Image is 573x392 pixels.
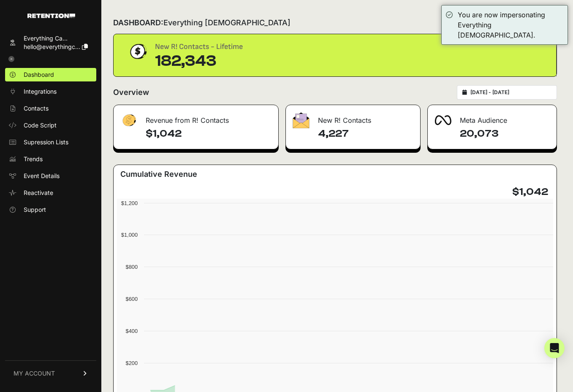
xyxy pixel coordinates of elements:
[126,360,138,366] text: $200
[14,369,55,378] span: MY ACCOUNT
[5,102,96,115] a: Contacts
[5,119,96,132] a: Code Script
[24,172,60,180] span: Event Details
[127,41,148,62] img: dollar-coin-05c43ed7efb7bc0c12610022525b4bbbb207c7efeef5aecc26f025e68dcafac9.png
[113,87,149,98] h2: Overview
[155,41,243,53] div: New R! Contacts - Lifetime
[428,105,557,130] div: Meta Audience
[126,328,138,334] text: $400
[24,34,88,43] div: Everything Ca...
[5,152,96,166] a: Trends
[113,17,291,29] h2: DASHBOARD:
[24,189,53,197] span: Reactivate
[24,70,54,79] span: Dashboard
[146,127,272,141] h4: $1,042
[24,155,43,163] span: Trends
[286,105,421,130] div: New R! Contacts
[318,127,414,141] h4: 4,227
[24,87,57,96] span: Integrations
[435,115,451,125] img: fa-meta-2f981b61bb99beabf952f7030308934f19ce035c18b003e963880cc3fabeebb7.png
[5,169,96,183] a: Event Details
[5,32,96,54] a: Everything Ca... hello@everythingc...
[121,200,138,206] text: $1,200
[24,138,68,146] span: Supression Lists
[5,203,96,216] a: Support
[114,105,278,130] div: Revenue from R! Contacts
[120,168,197,180] h3: Cumulative Revenue
[126,296,138,302] text: $600
[544,338,565,358] div: Open Intercom Messenger
[458,10,563,40] div: You are now impersonating Everything [DEMOGRAPHIC_DATA].
[5,135,96,149] a: Supression Lists
[121,232,138,238] text: $1,000
[512,185,548,199] h4: $1,042
[24,43,80,50] span: hello@everythingc...
[120,112,137,129] img: fa-dollar-13500eef13a19c4ab2b9ed9ad552e47b0d9fc28b02b83b90ba0e00f96d6372e9.png
[155,53,243,70] div: 182,343
[5,186,96,200] a: Reactivate
[163,18,291,27] span: Everything [DEMOGRAPHIC_DATA]
[293,112,310,128] img: fa-envelope-19ae18322b30453b285274b1b8af3d052b27d846a4fbe8435d1a52b978f639a2.png
[24,104,49,113] span: Contacts
[24,121,57,130] span: Code Script
[5,85,96,98] a: Integrations
[5,360,96,386] a: MY ACCOUNT
[27,14,75,18] img: Retention.com
[460,127,550,141] h4: 20,073
[5,68,96,81] a: Dashboard
[24,205,46,214] span: Support
[126,264,138,270] text: $800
